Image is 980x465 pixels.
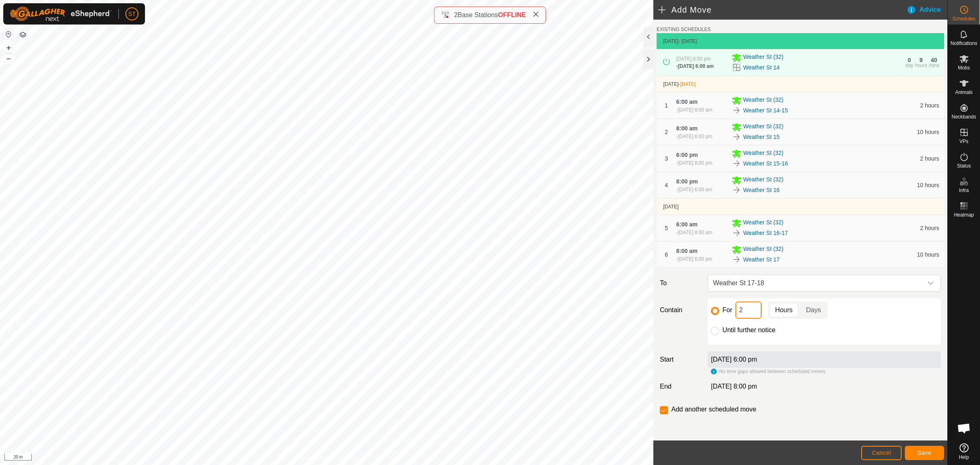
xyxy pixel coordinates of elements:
[908,57,911,63] div: 0
[732,185,742,195] img: To
[294,454,325,462] a: Privacy Policy
[671,406,756,413] label: Add another scheduled move
[676,125,697,132] span: 8:00 am
[743,122,784,132] span: Weather St (32)
[454,11,458,18] span: 2
[905,446,944,460] button: Save
[657,305,704,315] label: Contain
[743,96,784,105] span: Weather St (32)
[951,41,977,46] span: Notifications
[861,446,902,460] button: Cancel
[663,204,679,210] span: [DATE]
[498,11,526,18] span: OFFLINE
[952,16,975,21] span: Schedules
[678,256,712,262] span: [DATE] 6:00 pm
[917,182,939,188] span: 10 hours
[957,163,971,168] span: Status
[658,5,906,15] h2: Add Move
[743,149,784,159] span: Weather St (32)
[4,29,13,39] button: Reset Map
[732,105,742,115] img: To
[955,90,973,95] span: Animals
[732,228,742,238] img: To
[657,382,704,391] label: End
[920,102,939,109] span: 2 hours
[665,182,668,188] span: 4
[872,449,891,456] span: Cancel
[678,107,712,113] span: [DATE] 8:00 am
[680,81,696,87] span: [DATE]
[711,356,757,363] label: [DATE] 6:00 pm
[775,305,793,315] span: Hours
[732,159,742,168] img: To
[917,251,939,258] span: 10 hours
[959,188,969,193] span: Infra
[948,440,980,463] a: Help
[743,133,780,141] a: Weather St 15
[676,229,712,236] div: -
[920,57,923,63] div: 9
[18,30,28,40] button: Map Layers
[951,114,976,119] span: Neckbands
[665,155,668,162] span: 3
[905,63,913,68] div: day
[4,43,13,53] button: +
[711,383,757,390] span: [DATE] 8:00 pm
[743,218,784,228] span: Weather St (32)
[915,63,927,68] div: hours
[665,129,668,135] span: 2
[657,355,704,364] label: Start
[743,229,788,237] a: Weather St 16-17
[732,255,742,264] img: To
[958,65,970,70] span: Mobs
[10,7,112,21] img: Gallagher Logo
[678,63,714,69] span: [DATE] 6:00 am
[743,63,780,72] a: Weather St 14
[954,212,974,217] span: Heatmap
[679,38,697,44] span: - [DATE]
[743,159,788,168] a: Weather St 15-16
[657,275,704,292] label: To
[806,305,821,315] span: Days
[665,102,668,109] span: 1
[678,230,712,235] span: [DATE] 8:00 am
[920,155,939,162] span: 2 hours
[922,275,939,291] div: dropdown trigger
[743,255,780,264] a: Weather St 17
[676,56,710,62] span: [DATE] 8:00 pm
[722,307,732,313] label: For
[679,81,696,87] span: -
[676,152,698,158] span: 6:00 pm
[676,63,714,70] div: -
[657,26,711,33] label: EXISTING SCHEDULES
[663,81,679,87] span: [DATE]
[743,106,788,115] a: Weather St 14-15
[128,10,136,18] span: ST
[952,416,976,440] div: Open chat
[676,186,712,193] div: -
[959,455,969,460] span: Help
[676,98,697,105] span: 6:00 am
[743,245,784,255] span: Weather St (32)
[929,63,939,68] div: mins
[665,251,668,258] span: 6
[335,454,359,462] a: Contact Us
[732,132,742,142] img: To
[676,133,712,140] div: -
[959,139,968,144] span: VPs
[743,186,780,194] a: Weather St 16
[4,54,13,63] button: –
[676,255,712,263] div: -
[676,178,698,185] span: 8:00 pm
[676,221,697,228] span: 6:00 am
[931,57,938,63] div: 40
[920,225,939,231] span: 2 hours
[743,53,784,63] span: Weather St (32)
[676,106,712,114] div: -
[458,11,498,18] span: Base Stations
[678,187,712,192] span: [DATE] 6:00 am
[917,129,939,135] span: 10 hours
[678,134,712,139] span: [DATE] 6:00 pm
[710,275,922,291] span: Weather St 17-18
[906,5,947,15] div: Advice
